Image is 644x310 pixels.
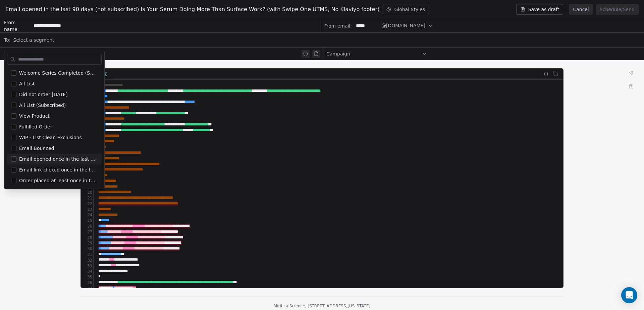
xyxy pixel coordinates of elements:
span: From email: [324,23,352,29]
div: 26 [81,224,93,229]
span: From name: [4,19,31,33]
span: Campaign [326,50,350,57]
span: WIP - List Clean Exclusions [19,134,82,141]
span: All List [19,80,35,87]
div: 32 [81,258,93,263]
button: Save as draft [516,4,563,15]
div: 22 [81,201,93,207]
div: 36 [81,280,93,286]
span: Email opened once in the last 90 days (not subscribed) [19,156,98,162]
div: 29 [81,240,93,246]
div: 23 [81,207,93,212]
div: 34 [81,269,93,274]
span: Fulfilled Order [19,123,52,130]
button: Global Styles [382,5,429,14]
div: 25 [81,218,93,224]
div: 28 [81,235,93,241]
div: Suggestions [7,3,102,186]
div: 31 [81,252,93,258]
div: 37 [81,286,93,292]
span: Email link clicked once in the last 90 days (not subscribed) [19,166,98,173]
div: 30 [81,246,93,252]
button: Cancel [569,4,593,15]
span: View Product [19,113,50,119]
span: Email Bounced [19,145,54,152]
div: 35 [81,274,93,280]
div: 24 [81,212,93,218]
button: Schedule/Send [596,4,639,15]
span: All List (Subscribed) [19,102,66,109]
div: 20 [81,190,93,195]
span: Order placed at least once in the last 180 days (not subscribed) [19,177,98,184]
span: Subject: [4,50,23,59]
div: 21 [81,195,93,201]
span: @[DOMAIN_NAME] [381,22,425,29]
div: 33 [81,263,93,269]
span: Email opened in the last 90 days (not subscribed) Is Your Serum Doing More Than Surface Work? (wi... [5,5,379,13]
div: 27 [81,229,93,235]
span: Welcome Series Completed (Smart Newsletter Leads) [19,70,98,76]
span: Did not order [DATE] [19,91,68,98]
span: To: [4,37,10,43]
span: Select a segment [13,37,54,43]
